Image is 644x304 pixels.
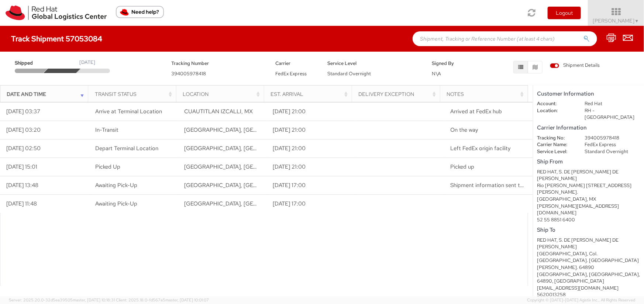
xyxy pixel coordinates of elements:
span: MEXICO, DF, MX [184,145,359,152]
td: [DATE] 17:00 [266,194,355,213]
div: [GEOGRAPHIC_DATA], MX [537,196,640,203]
span: Client: 2025.18.0-fd567a5 [116,297,209,303]
div: Notes [447,90,526,98]
div: Transit Status [95,90,174,98]
span: [PERSON_NAME] [593,17,639,24]
td: [DATE] 21:00 [266,121,355,139]
span: MEXICO CITY, DF, MX [184,200,359,207]
dt: Account: [531,100,579,107]
td: [DATE] 17:00 [266,176,355,194]
h5: Tracking Number [171,61,264,66]
div: Delivery Exception [359,90,438,98]
dt: Location: [531,107,579,114]
label: Shipment Details [550,62,600,70]
div: Rio [PERSON_NAME] [STREET_ADDRESS][PERSON_NAME]. [537,182,640,196]
span: MEXICO CITY, DF, MX [184,182,359,189]
span: Arrived at FedEx hub [451,108,502,115]
div: Date and Time [7,90,86,98]
span: MEXICO, DF, MX [184,163,359,170]
img: rh-logistics-00dfa346123c4ec078e1.svg [6,6,107,20]
div: Est. Arrival [271,90,349,98]
input: Shipment, Tracking or Reference Number (at least 4 chars) [413,31,597,46]
span: Standard Overnight [327,70,371,77]
h4: Track Shipment 57053084 [11,35,102,43]
span: Awaiting Pick-Up [95,200,137,207]
span: Copyright © [DATE]-[DATE] Agistix Inc., All Rights Reserved [527,297,635,303]
dt: Service Level: [531,148,579,155]
h5: Service Level [327,61,420,66]
div: RED HAT, S. DE [PERSON_NAME] DE [PERSON_NAME] [537,237,640,251]
span: Shipment information sent to FedEx [451,182,540,189]
dt: Carrier Name: [531,141,579,148]
div: [GEOGRAPHIC_DATA], [GEOGRAPHIC_DATA], 64890, [GEOGRAPHIC_DATA] [537,271,640,285]
span: Awaiting Pick-Up [95,182,137,189]
h5: Carrier [275,61,316,66]
span: FedEx Express [275,70,307,77]
div: RED HAT, S. DE [PERSON_NAME] DE [PERSON_NAME] [537,169,640,182]
span: Server: 2025.20.0-32d5ea39505 [9,297,115,303]
div: Location [183,90,262,98]
div: 52 55 8851 6400 [537,217,640,224]
span: Left FedEx origin facility [451,145,511,152]
span: CUAUTITLAN IZCALLI, MX [184,108,253,115]
span: In-Transit [95,126,118,134]
span: Picked Up [95,163,120,170]
h5: Carrier Information [537,125,640,131]
button: Need help? [116,6,164,18]
h5: Customer Information [537,91,640,97]
span: Depart Terminal Location [95,145,158,152]
h5: Ship From [537,159,640,165]
dt: Tracking No: [531,135,579,142]
td: [DATE] 21:00 [266,139,355,158]
span: MEXICO, DF, MX [184,126,359,134]
span: Shipped [15,60,47,67]
span: Arrive at Terminal Location [95,108,162,115]
span: master, [DATE] 10:01:07 [165,297,209,303]
h5: Ship To [537,227,640,233]
span: 394005978418 [171,70,206,77]
td: [DATE] 21:00 [266,158,355,176]
button: Logout [548,7,581,19]
div: [PERSON_NAME][EMAIL_ADDRESS][DOMAIN_NAME] [537,203,640,217]
div: [DATE] [79,59,95,66]
span: master, [DATE] 10:18:31 [73,297,115,303]
td: [DATE] 21:00 [266,102,355,121]
div: [EMAIL_ADDRESS][DOMAIN_NAME] [537,285,640,292]
div: [GEOGRAPHIC_DATA], Col. [GEOGRAPHIC_DATA]. [GEOGRAPHIC_DATA][PERSON_NAME]. 64890 [537,251,640,271]
span: On the way [451,126,478,134]
div: 5620013258 [537,291,640,298]
span: Picked up [451,163,475,170]
h5: Signed By [432,61,473,66]
span: Shipment Details [550,62,600,69]
span: ▼ [635,18,639,24]
span: N\A [432,70,441,77]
